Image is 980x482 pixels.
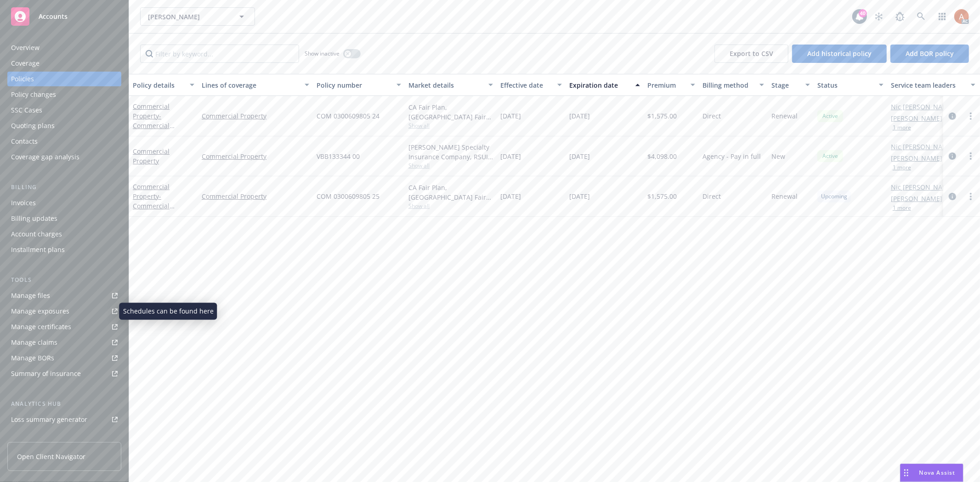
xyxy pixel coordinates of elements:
a: Coverage gap analysis [7,150,121,164]
div: Policy number [317,80,391,90]
a: more [965,151,976,162]
div: [PERSON_NAME] Specialty Insurance Company, RSUI Group, Brown & Riding Insurance Services, Inc. [408,142,493,162]
span: Direct [702,111,721,121]
div: Stage [771,80,800,90]
span: Renewal [771,191,798,201]
span: Show all [408,202,493,210]
span: $1,575.00 [647,111,677,121]
button: Lines of coverage [198,74,313,96]
input: Filter by keyword... [140,45,299,63]
span: Renewal [771,111,798,121]
span: VBB133344 00 [317,151,360,161]
div: Expiration date [569,80,630,90]
span: Show inactive [305,50,340,57]
img: photo [954,9,969,24]
button: [PERSON_NAME] [140,7,255,26]
div: Installment plans [11,242,65,257]
span: Active [821,112,839,120]
a: Coverage [7,56,121,71]
a: Nic [PERSON_NAME] [891,102,954,112]
div: Manage BORs [11,351,54,365]
span: Open Client Navigator [17,452,85,461]
div: SSC Cases [11,103,42,118]
button: Billing method [699,74,768,96]
a: Billing updates [7,211,121,226]
button: Expiration date [566,74,644,96]
span: Show all [408,122,493,129]
div: Service team leaders [891,80,965,90]
span: COM 0300609805 25 [317,191,380,201]
span: $1,575.00 [647,191,677,201]
span: Add historical policy [807,49,872,58]
button: 1 more [893,165,911,170]
span: [PERSON_NAME] [148,12,227,22]
div: Overview [11,40,40,55]
div: Drag to move [901,464,912,482]
a: Report a Bug [891,7,909,26]
a: circleInformation [947,111,958,122]
button: Policy details [129,74,198,96]
a: [PERSON_NAME] [891,194,942,203]
div: Account charges [11,227,62,241]
a: Accounts [7,4,121,29]
a: Account charges [7,227,121,241]
a: Commercial Property [133,147,170,165]
span: [DATE] [569,111,590,121]
span: Add BOR policy [906,49,954,58]
div: Billing [7,183,121,192]
button: 1 more [893,125,911,130]
div: Effective date [500,80,552,90]
span: Manage exposures [7,304,121,319]
button: Policy number [313,74,405,96]
a: Commercial Property [202,191,309,201]
div: Manage exposures [11,304,69,319]
span: $4,098.00 [647,151,677,161]
a: Summary of insurance [7,366,121,381]
a: Commercial Property [202,151,309,161]
div: Lines of coverage [202,80,299,90]
button: Nova Assist [900,464,963,482]
div: Manage claims [11,335,57,350]
a: Overview [7,40,121,55]
div: Contacts [11,134,38,149]
div: Invoices [11,196,36,210]
a: Manage files [7,288,121,303]
div: Policy details [133,80,184,90]
a: circleInformation [947,151,958,162]
span: Agency - Pay in full [702,151,761,161]
a: Search [912,7,930,26]
button: 1 more [893,205,911,211]
span: [DATE] [500,111,521,121]
a: Loss summary generator [7,412,121,427]
a: more [965,191,976,202]
button: Premium [644,74,699,96]
div: Analytics hub [7,399,121,409]
div: Market details [408,80,483,90]
div: Coverage [11,56,40,71]
a: Commercial Property [202,111,309,121]
div: Coverage gap analysis [11,150,79,164]
span: Upcoming [821,192,847,201]
div: Premium [647,80,685,90]
div: Tools [7,275,121,285]
div: Billing updates [11,211,57,226]
a: Commercial Property [133,182,191,249]
button: Export to CSV [714,45,788,63]
span: Active [821,152,839,160]
button: Market details [405,74,497,96]
button: Status [814,74,887,96]
div: Loss summary generator [11,412,87,427]
div: CA Fair Plan, [GEOGRAPHIC_DATA] Fair plan [408,183,493,202]
a: Stop snowing [870,7,888,26]
div: Status [817,80,873,90]
a: [PERSON_NAME] [891,153,942,163]
div: Summary of insurance [11,366,81,381]
span: [DATE] [569,191,590,201]
span: Show all [408,162,493,169]
span: Accounts [39,13,68,20]
span: COM 0300609805 24 [317,111,380,121]
button: Add historical policy [792,45,887,63]
span: Direct [702,191,721,201]
a: Quoting plans [7,118,121,133]
div: Manage files [11,288,50,303]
